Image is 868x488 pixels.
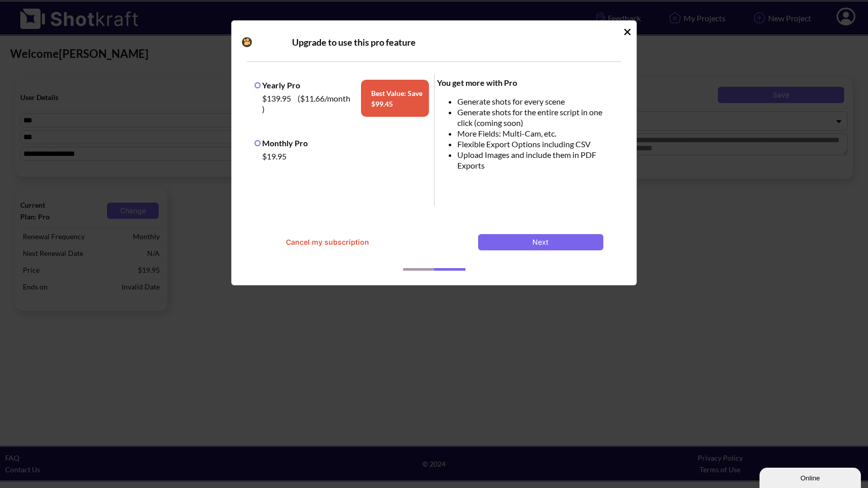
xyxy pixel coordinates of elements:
div: Upgrade to use this pro feature [292,36,610,48]
label: Yearly Pro [255,80,300,90]
iframe: chat widget [759,466,863,488]
div: You get more with Pro [437,77,617,88]
img: Camera Icon [239,35,255,50]
li: Upload Images and include them in PDF Exports [457,149,617,171]
li: Generate shots for the entire script in one click (coming soon) [457,107,617,128]
button: Next [478,234,603,250]
li: Flexible Export Options including CSV [457,139,617,149]
li: Generate shots for every scene [457,96,617,107]
div: $19.95 [260,148,429,164]
span: ( $11.66 /month ) [262,93,350,114]
div: $139.95 [260,90,356,117]
div: Idle Modal [231,20,637,285]
button: Cancel my subscription [265,234,390,250]
span: Best Value: Save $ 99.45 [361,80,429,117]
li: More Fields: Multi-Cam, etc. [457,128,617,139]
label: Monthly Pro [255,138,308,148]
